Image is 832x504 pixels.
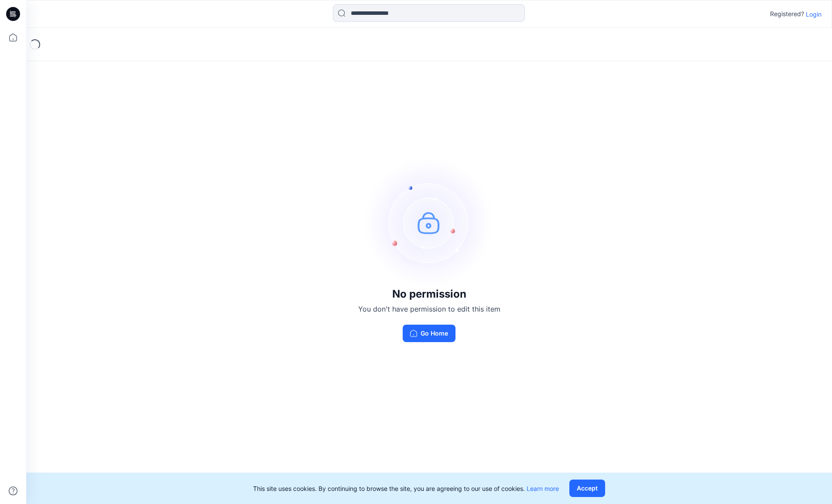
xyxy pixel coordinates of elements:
h3: No permission [358,288,500,300]
a: Learn more [527,485,559,492]
button: Accept [569,480,605,497]
p: Login [806,10,822,19]
p: Registered? [770,9,804,19]
img: no-perm.svg [364,157,495,288]
p: This site uses cookies. By continuing to browse the site, you are agreeing to our use of cookies. [253,484,559,493]
p: You don't have permission to edit this item [358,304,500,314]
button: Go Home [403,325,455,342]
